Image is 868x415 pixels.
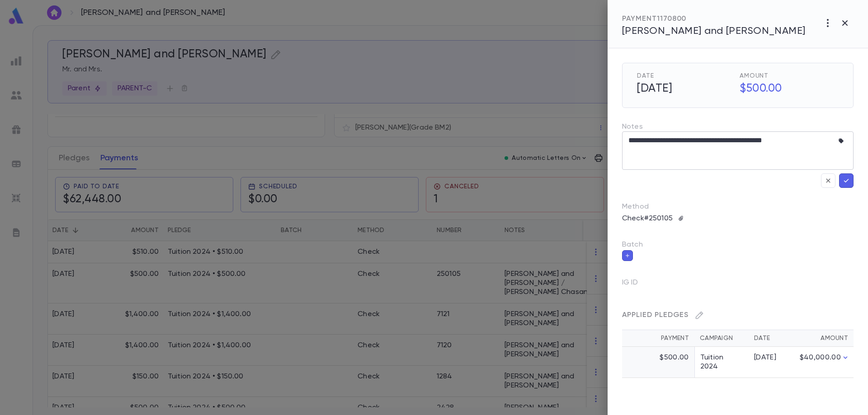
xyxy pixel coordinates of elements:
p: Check #250105 [617,211,678,226]
p: Method [622,202,667,211]
th: Amount [794,330,854,347]
h5: $500.00 [734,79,839,98]
span: Date [637,72,736,79]
span: Applied Pledges [622,312,689,319]
td: Tuition 2024 [694,347,749,378]
th: Date [749,330,794,347]
span: Amount [740,72,839,79]
p: Batch [622,240,854,249]
div: PAYMENT 1170800 [622,14,806,23]
h5: [DATE] [632,79,736,98]
p: IG ID [622,275,652,294]
th: Campaign [694,330,749,347]
span: [PERSON_NAME] and [PERSON_NAME] [622,26,806,36]
td: $500.00 [622,347,694,378]
th: Payment [622,330,694,347]
p: Notes [622,122,854,131]
div: [DATE] [754,353,788,362]
td: $40,000.00 [794,347,854,378]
